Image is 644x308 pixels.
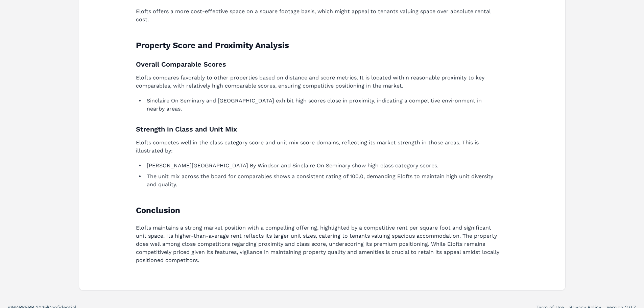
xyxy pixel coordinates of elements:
[145,97,500,113] li: Sinclaire On Seminary and [GEOGRAPHIC_DATA] exhibit high scores close in proximity, indicating a ...
[136,139,500,155] p: Elofts competes well in the class category score and unit mix score domains, reflecting its marke...
[136,205,500,216] h2: Conclusion
[145,172,500,189] li: The unit mix across the board for comparables shows a consistent rating of 100.0, demanding Eloft...
[145,162,500,170] li: [PERSON_NAME][GEOGRAPHIC_DATA] By Windsor and Sinclaire On Seminary show high class category scores.
[136,59,500,70] h3: Overall Comparable Scores
[136,40,500,51] h2: Property Score and Proximity Analysis
[136,74,500,90] p: Elofts compares favorably to other properties based on distance and score metrics. It is located ...
[136,124,500,135] h3: Strength in Class and Unit Mix
[136,7,500,24] p: Elofts offers a more cost-effective space on a square footage basis, which might appeal to tenant...
[136,224,500,264] p: Elofts maintains a strong market position with a compelling offering, highlighted by a competitiv...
